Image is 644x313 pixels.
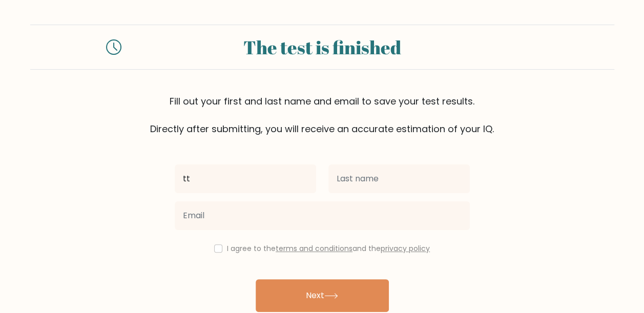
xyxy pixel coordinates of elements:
[227,243,430,254] label: I agree to the and the
[134,33,511,61] div: The test is finished
[175,201,470,230] input: Email
[328,164,470,193] input: Last name
[381,243,430,254] a: privacy policy
[276,243,352,254] a: terms and conditions
[30,94,614,136] div: Fill out your first and last name and email to save your test results. Directly after submitting,...
[256,279,389,312] button: Next
[175,164,316,193] input: First name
